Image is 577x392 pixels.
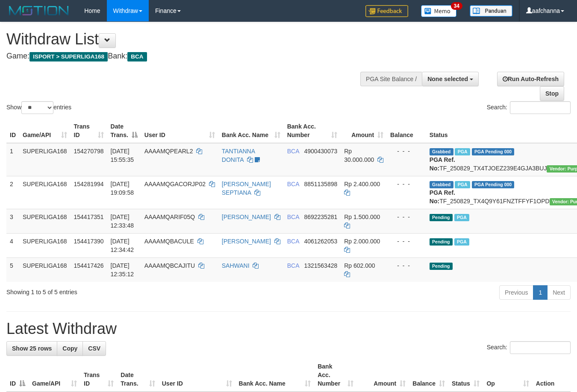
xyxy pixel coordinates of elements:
span: AAAAMQPEARL2 [144,148,193,155]
span: Rp 2.000.000 [344,238,380,245]
b: PGA Ref. No: [430,156,455,172]
th: Game/API: activate to sort column ascending [29,359,80,392]
img: Button%20Memo.svg [421,5,457,17]
a: [PERSON_NAME] [222,214,271,220]
span: [DATE] 12:34:42 [111,238,134,253]
span: Pending [430,238,453,246]
a: TANTIANNA DONITA [222,148,255,163]
th: Trans ID: activate to sort column ascending [71,119,107,143]
th: Game/API: activate to sort column ascending [19,119,71,143]
label: Search: [487,341,571,354]
th: Op: activate to sort column ascending [483,359,532,392]
th: Status: activate to sort column ascending [448,359,483,392]
span: BCA [287,262,299,269]
td: 5 [6,257,19,282]
div: - - - [390,180,423,188]
a: [PERSON_NAME] SEPTIANA [222,181,271,196]
span: Copy 8851135898 to clipboard [304,181,337,187]
span: Copy 4900430073 to clipboard [304,148,337,155]
h1: Withdraw List [6,31,376,48]
a: Show 25 rows [6,341,57,356]
th: Balance [387,119,426,143]
img: panduan.png [470,5,512,17]
div: - - - [390,213,423,221]
span: 154417351 [74,214,104,220]
td: 1 [6,143,19,176]
input: Search: [510,101,571,114]
span: Marked by aafmaleo [455,148,470,155]
a: SAHWANI [222,262,250,269]
span: Copy 1321563428 to clipboard [304,262,337,269]
span: Copy [62,345,77,352]
span: Rp 30.000.000 [344,148,374,163]
div: - - - [390,147,423,155]
span: [DATE] 12:35:12 [111,262,134,278]
span: Copy 8692235281 to clipboard [304,214,337,220]
th: Amount: activate to sort column ascending [357,359,409,392]
td: SUPERLIGA168 [19,143,71,176]
span: AAAAMQBACULE [144,238,194,245]
a: [PERSON_NAME] [222,238,271,245]
a: Previous [499,285,533,300]
h4: Game: Bank: [6,52,376,61]
span: CSV [88,345,100,352]
th: Bank Acc. Name: activate to sort column ascending [236,359,315,392]
span: 154281994 [74,181,104,187]
span: Show 25 rows [12,345,52,352]
a: Copy [57,341,83,356]
a: Next [547,285,571,300]
span: AAAAMQARIF05Q [144,214,195,220]
span: Rp 2.400.000 [344,181,380,187]
span: Marked by aafsoycanthlai [454,238,469,246]
span: Rp 1.500.000 [344,214,380,220]
span: Marked by aafnonsreyleab [455,181,470,188]
span: BCA [287,148,299,155]
span: Marked by aafsoycanthlai [454,214,469,221]
th: Date Trans.: activate to sort column ascending [117,359,158,392]
a: Stop [540,86,564,101]
a: CSV [82,341,106,356]
span: 34 [451,2,462,10]
th: Bank Acc. Name: activate to sort column ascending [218,119,284,143]
span: [DATE] 19:09:58 [111,181,134,196]
th: Bank Acc. Number: activate to sort column ascending [314,359,357,392]
b: PGA Ref. No: [430,189,455,205]
img: MOTION_logo.png [6,4,71,17]
span: Copy 4061262053 to clipboard [304,238,337,245]
label: Search: [487,101,571,114]
span: AAAAMQGACORJP02 [144,181,206,187]
button: None selected [422,72,479,86]
span: Pending [430,263,453,270]
th: Bank Acc. Number: activate to sort column ascending [284,119,341,143]
th: Trans ID: activate to sort column ascending [80,359,117,392]
label: Show entries [6,101,71,114]
span: ISPORT > SUPERLIGA168 [29,52,108,61]
th: Action [533,359,571,392]
td: SUPERLIGA168 [19,233,71,257]
img: Feedback.jpg [365,5,408,17]
select: Showentries [21,101,53,114]
span: BCA [287,214,299,220]
span: None selected [427,76,468,82]
td: SUPERLIGA168 [19,257,71,282]
span: 154417426 [74,262,104,269]
span: PGA Pending [472,181,515,188]
td: 4 [6,233,19,257]
a: Run Auto-Refresh [497,72,564,86]
th: ID [6,119,19,143]
a: 1 [533,285,548,300]
h1: Latest Withdraw [6,320,571,337]
th: User ID: activate to sort column ascending [159,359,236,392]
span: [DATE] 12:33:48 [111,214,134,229]
span: PGA Pending [472,148,515,155]
span: [DATE] 15:55:35 [111,148,134,163]
div: PGA Site Balance / [360,72,422,86]
th: ID: activate to sort column descending [6,359,29,392]
div: Showing 1 to 5 of 5 entries [6,284,234,296]
td: SUPERLIGA168 [19,176,71,209]
span: AAAAMQBCAJITU [144,262,195,269]
span: BCA [127,52,147,61]
td: 3 [6,209,19,233]
span: BCA [287,238,299,245]
th: User ID: activate to sort column ascending [141,119,218,143]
